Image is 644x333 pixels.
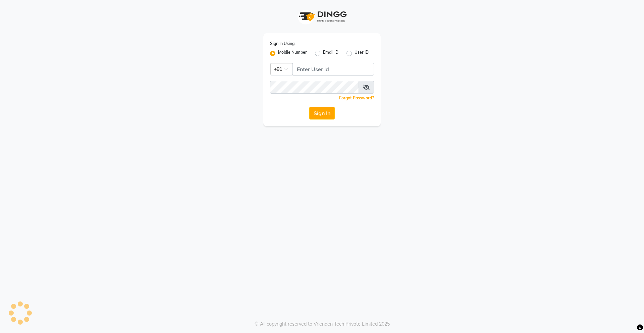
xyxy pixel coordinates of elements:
input: Username [292,63,374,76]
img: logo1.svg [295,7,349,27]
a: Forgot Password? [339,95,374,100]
label: Sign In Using: [270,41,296,47]
input: Username [270,81,359,94]
label: Mobile Number [278,49,307,57]
button: Sign In [309,107,335,120]
label: Email ID [323,49,338,57]
label: User ID [355,49,369,57]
